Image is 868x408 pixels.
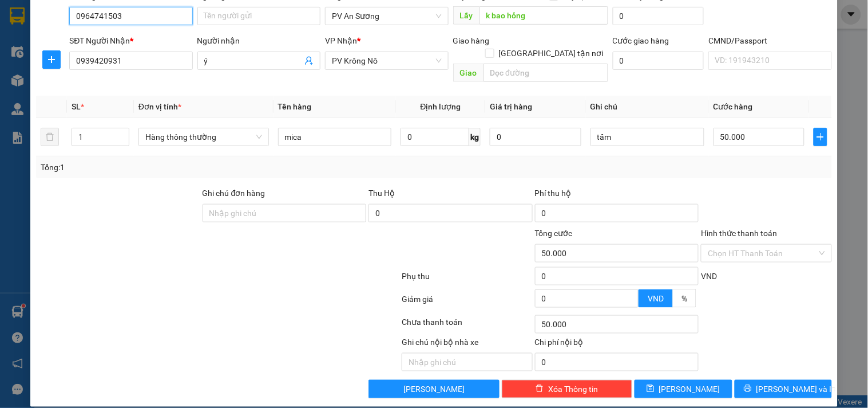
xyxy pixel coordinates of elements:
span: Xóa Thông tin [548,383,598,395]
span: VND [648,294,664,303]
button: delete [41,128,59,146]
span: VND [701,272,717,281]
span: PV An Sương [332,7,441,25]
button: [PERSON_NAME] [368,380,499,398]
input: VD: Bàn, Ghế [278,128,392,146]
span: % [681,294,687,303]
span: Tên hàng [278,102,312,111]
label: Cước giao hàng [613,36,669,45]
span: SL [72,102,81,111]
div: SĐT Người Nhận [69,34,192,47]
div: Chưa thanh toán [401,316,533,336]
div: Phụ thu [401,270,533,290]
span: plus [43,55,60,64]
span: Nơi gửi: [11,80,23,96]
span: Định lượng [421,102,461,111]
div: CMND/Passport [708,34,831,47]
input: Dọc đường [483,64,608,82]
strong: BIÊN NHẬN GỬI HÀNG HOÁ [39,69,133,77]
th: Ghi chú [586,96,709,118]
div: Tổng: 1 [41,161,336,174]
span: Lấy [453,6,479,25]
span: [GEOGRAPHIC_DATA] tận nơi [494,47,608,60]
input: 0 [490,128,581,146]
button: save[PERSON_NAME] [635,380,732,398]
span: Cước hàng [714,102,753,111]
span: Giao hàng [453,36,490,45]
span: 09:34:24 [DATE] [109,52,161,60]
div: Phí thu hộ [535,187,699,204]
span: PV Krông Nô [332,52,441,69]
span: VP Nhận [325,36,357,45]
span: [PERSON_NAME] và In [756,383,837,395]
label: Ghi chú đơn hàng [203,189,265,198]
span: Giá trị hàng [490,102,532,111]
button: plus [42,50,61,69]
span: printer [744,385,752,394]
input: Nhập ghi chú [402,353,532,371]
span: Tổng cước [535,229,573,238]
img: logo [11,26,26,54]
label: Hình thức thanh toán [701,229,777,238]
input: Cước lấy hàng [613,7,704,25]
div: Giảm giá [401,293,533,313]
span: save [647,385,655,394]
input: Ghi chú đơn hàng [203,204,367,222]
input: Dọc đường [479,6,608,25]
div: Người nhận [197,34,320,47]
button: plus [814,128,827,146]
span: Đơn vị tính [138,102,181,111]
div: Chi phí nội bộ [535,336,699,353]
span: Thu Hộ [368,189,395,198]
span: Giao [453,64,483,82]
span: PV An Sương [39,83,73,89]
span: plus [814,132,827,142]
span: delete [536,385,544,394]
strong: CÔNG TY TNHH [GEOGRAPHIC_DATA] 214 QL13 - P.26 - Q.BÌNH THẠNH - TP HCM 1900888606 [30,18,93,61]
span: PV [PERSON_NAME] [115,80,159,93]
span: AS10250078 [115,43,161,52]
input: Ghi Chú [590,128,704,146]
span: [PERSON_NAME] [659,383,720,395]
span: [PERSON_NAME] [403,383,465,395]
button: printer[PERSON_NAME] và In [735,380,832,398]
span: user-add [304,56,314,65]
button: deleteXóa Thông tin [502,380,632,398]
span: kg [469,128,481,146]
input: Cước giao hàng [613,52,704,70]
span: Hàng thông thường [145,128,262,146]
span: Nơi nhận: [88,80,106,96]
div: Ghi chú nội bộ nhà xe [402,336,532,353]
